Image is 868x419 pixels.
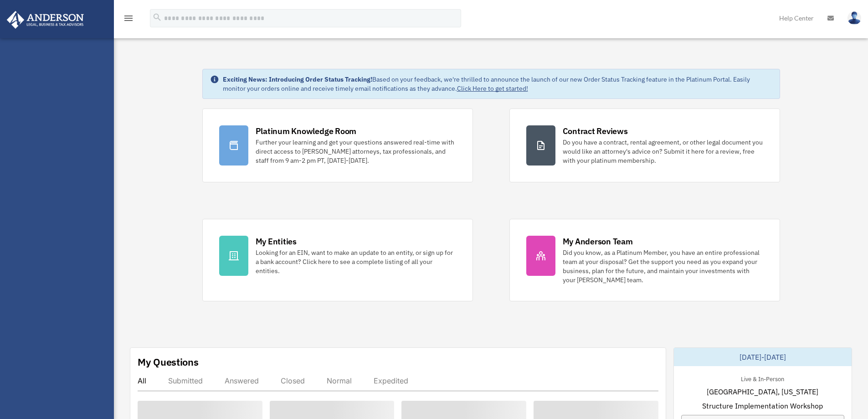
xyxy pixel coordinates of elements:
[256,248,456,275] div: Looking for an EIN, want to make an update to an entity, or sign up for a bank account? Click her...
[4,11,87,29] img: Anderson Advisors Platinum Portal
[563,125,628,137] div: Contract Reviews
[138,355,199,369] div: My Questions
[223,75,372,83] strong: Exciting News: Introducing Order Status Tracking!
[563,236,633,247] div: My Anderson Team
[374,376,408,385] div: Expedited
[256,138,456,165] div: Further your learning and get your questions answered real-time with direct access to [PERSON_NAM...
[123,13,134,24] i: menu
[138,376,146,385] div: All
[281,376,305,385] div: Closed
[674,348,852,366] div: [DATE]-[DATE]
[707,386,818,397] span: [GEOGRAPHIC_DATA], [US_STATE]
[256,236,297,247] div: My Entities
[123,16,134,24] a: menu
[327,376,352,385] div: Normal
[223,75,772,93] div: Based on your feedback, we're thrilled to announce the launch of our new Order Status Tracking fe...
[457,84,528,93] a: Click Here to get started!
[225,376,259,385] div: Answered
[702,400,823,411] span: Structure Implementation Workshop
[168,376,203,385] div: Submitted
[563,138,763,165] div: Do you have a contract, rental agreement, or other legal document you would like an attorney's ad...
[509,219,780,301] a: My Anderson Team Did you know, as a Platinum Member, you have an entire professional team at your...
[563,248,763,285] div: Did you know, as a Platinum Member, you have an entire professional team at your disposal? Get th...
[734,373,791,383] div: Live & In-Person
[152,12,162,22] i: search
[509,109,780,182] a: Contract Reviews Do you have a contract, rental agreement, or other legal document you would like...
[202,219,473,301] a: My Entities Looking for an EIN, want to make an update to an entity, or sign up for a bank accoun...
[256,125,357,137] div: Platinum Knowledge Room
[847,11,861,25] img: User Pic
[202,109,473,182] a: Platinum Knowledge Room Further your learning and get your questions answered real-time with dire...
